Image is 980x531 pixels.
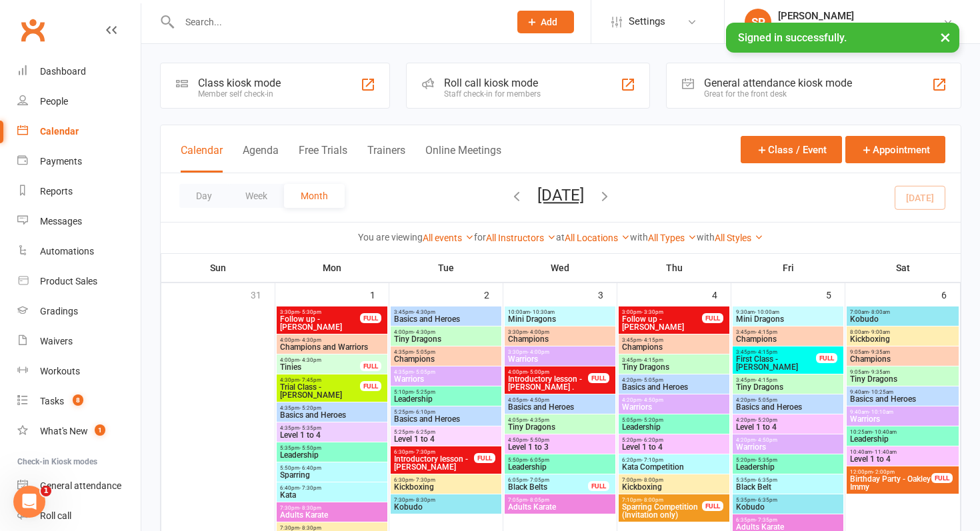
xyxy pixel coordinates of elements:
[360,313,381,323] div: FULL
[849,375,956,383] span: Tiny Dragons
[755,437,777,443] span: - 4:50pm
[849,315,956,323] span: Kobudo
[393,389,499,395] span: 5:10pm
[869,369,890,375] span: - 9:35am
[507,403,613,411] span: Basics and Heroes
[503,254,617,282] th: Wed
[849,355,956,363] span: Champions
[13,486,45,518] iframe: Intercom live chat
[393,369,499,375] span: 4:35pm
[735,397,841,403] span: 4:20pm
[279,383,361,399] span: Trial Class - [PERSON_NAME]
[16,13,49,47] a: Clubworx
[621,477,727,483] span: 7:00pm
[527,457,549,463] span: - 6:05pm
[755,457,777,463] span: - 5:35pm
[41,486,51,496] span: 1
[621,363,727,371] span: Tiny Dragons
[279,411,385,419] span: Basics and Heroes
[393,309,499,315] span: 3:45pm
[849,369,956,375] span: 9:05am
[279,451,385,459] span: Leadership
[735,329,841,335] span: 3:45pm
[621,383,727,391] span: Basics and Heroes
[527,497,549,503] span: - 8:05pm
[284,184,345,208] button: Month
[413,309,435,315] span: - 4:30pm
[507,483,589,491] span: Black Belts
[738,31,847,44] span: Signed in successfully.
[393,455,475,471] span: Introductory lesson - [PERSON_NAME]
[735,443,841,451] span: Warriors
[849,409,956,415] span: 9:40am
[735,437,841,443] span: 4:20pm
[527,417,549,423] span: - 4:35pm
[872,429,897,435] span: - 10:40am
[755,397,777,403] span: - 5:05pm
[393,409,499,415] span: 5:25pm
[778,22,943,34] div: Black Belt Martial Arts Kincumber South
[393,449,475,455] span: 6:30pm
[17,177,141,207] a: Reports
[598,283,617,305] div: 3
[873,469,895,475] span: - 2:00pm
[507,315,613,323] span: Mini Dragons
[621,497,703,503] span: 7:10pm
[40,66,86,77] div: Dashboard
[778,10,943,22] div: [PERSON_NAME]
[527,397,549,403] span: - 4:50pm
[17,87,141,117] a: People
[393,375,499,383] span: Warriors
[527,369,549,375] span: - 5:00pm
[869,349,890,355] span: - 9:35am
[621,337,727,343] span: 3:45pm
[697,232,715,243] strong: with
[735,503,841,511] span: Kobudo
[279,505,385,511] span: 7:30pm
[641,477,663,483] span: - 8:00pm
[161,254,275,282] th: Sun
[641,337,663,343] span: - 4:15pm
[641,437,663,443] span: - 6:20pm
[849,429,956,435] span: 10:25am
[299,337,321,343] span: - 4:30pm
[641,417,663,423] span: - 5:20pm
[229,184,284,208] button: Week
[444,89,541,99] div: Staff check-in for members
[621,357,727,363] span: 3:45pm
[507,463,613,471] span: Leadership
[393,477,499,483] span: 6:30pm
[179,184,229,208] button: Day
[641,457,663,463] span: - 7:10pm
[40,246,94,257] div: Automations
[755,477,777,483] span: - 6:35pm
[279,363,361,371] span: Tinies
[872,449,897,455] span: - 11:40am
[413,329,435,335] span: - 4:30pm
[17,416,141,446] a: What's New1
[17,471,141,501] a: General attendance kiosk mode
[755,517,777,523] span: - 7:35pm
[367,144,405,173] button: Trainers
[299,377,321,383] span: - 7:45pm
[621,403,727,411] span: Warriors
[413,369,435,375] span: - 5:05pm
[621,315,703,331] span: Follow up - [PERSON_NAME]
[621,437,727,443] span: 5:20pm
[641,377,663,383] span: - 5:05pm
[425,144,501,173] button: Online Meetings
[849,309,956,315] span: 7:00am
[507,375,589,391] span: Introductory lesson - [PERSON_NAME] .
[630,232,648,243] strong: with
[413,389,435,395] span: - 5:25pm
[474,232,486,243] strong: for
[279,337,385,343] span: 4:00pm
[279,357,361,363] span: 4:00pm
[527,329,549,335] span: - 4:00pm
[40,396,64,406] div: Tasks
[413,349,435,355] span: - 5:05pm
[621,483,727,491] span: Kickboxing
[279,431,385,439] span: Level 1 to 4
[393,395,499,403] span: Leadership
[393,503,499,511] span: Kobudo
